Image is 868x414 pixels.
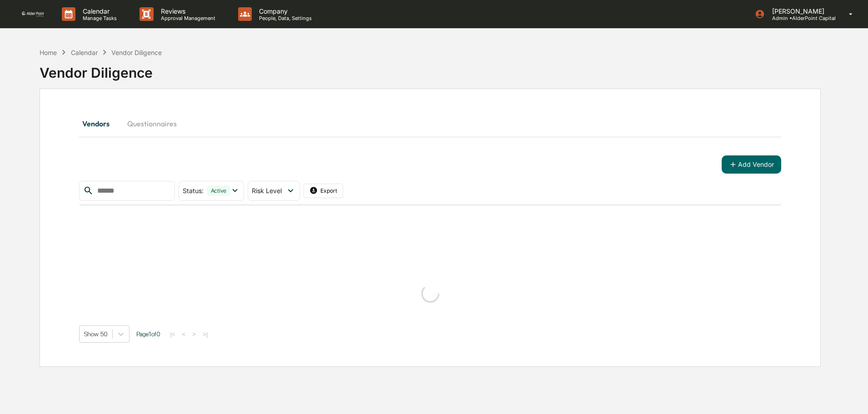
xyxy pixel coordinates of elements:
div: Vendor Diligence [111,49,162,56]
button: < [179,330,188,338]
button: Add Vendor [722,155,781,174]
p: Admin • AlderPoint Capital [765,15,836,21]
div: Vendor Diligence [40,57,821,81]
button: Export [304,184,344,198]
p: Calendar [75,7,121,15]
p: People, Data, Settings [252,15,316,21]
div: Active [207,185,230,196]
p: Approval Management [154,15,220,21]
span: Status : [183,187,204,195]
p: Reviews [154,7,220,15]
div: Home [40,49,57,56]
p: Manage Tasks [75,15,121,21]
button: > [190,330,199,338]
span: Risk Level [252,187,282,195]
span: Page 1 of 0 [136,330,160,338]
img: logo [22,11,44,16]
button: >| [200,330,210,338]
div: Calendar [71,49,98,56]
button: Vendors [79,113,120,135]
p: [PERSON_NAME] [765,7,836,15]
button: |< [167,330,178,338]
div: secondary tabs example [79,113,781,135]
button: Questionnaires [120,113,184,135]
p: Company [252,7,316,15]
